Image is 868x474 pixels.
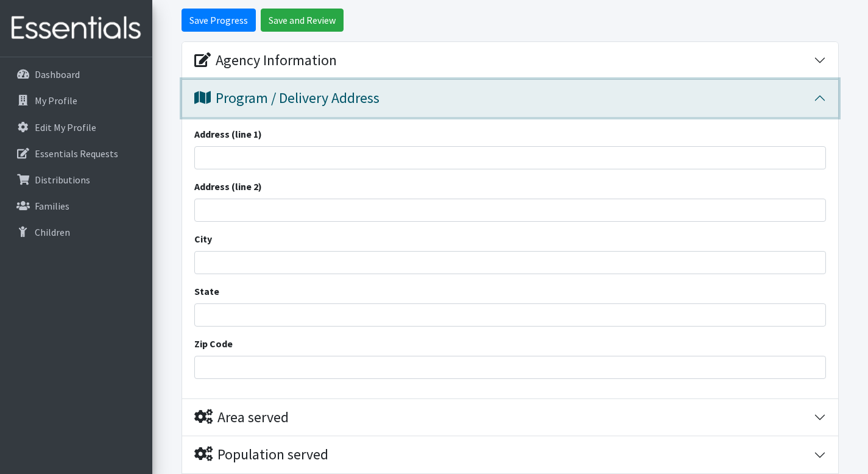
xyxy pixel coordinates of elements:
a: Families [5,194,147,218]
a: My Profile [5,88,147,113]
p: Children [35,226,70,238]
div: Agency Information [194,52,337,69]
label: Address (line 2) [194,179,262,194]
p: Dashboard [35,68,80,80]
label: Address (line 1) [194,127,262,141]
p: Families [35,200,69,212]
div: Population served [194,446,328,464]
p: Distributions [35,174,90,186]
button: Program / Delivery Address [182,80,838,117]
label: City [194,232,212,246]
button: Population served [182,436,838,473]
input: Save and Review [261,9,344,32]
a: Children [5,220,147,244]
p: Edit My Profile [35,121,96,133]
input: Save Progress [182,9,256,32]
button: Agency Information [182,42,838,79]
a: Edit My Profile [5,115,147,140]
img: HumanEssentials [5,8,147,49]
label: Zip Code [194,336,233,351]
a: Dashboard [5,62,147,87]
button: Area served [182,399,838,436]
a: Essentials Requests [5,141,147,166]
label: State [194,284,219,299]
a: Distributions [5,168,147,192]
div: Area served [194,409,289,426]
p: My Profile [35,94,77,107]
div: Program / Delivery Address [194,90,379,107]
p: Essentials Requests [35,147,118,160]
